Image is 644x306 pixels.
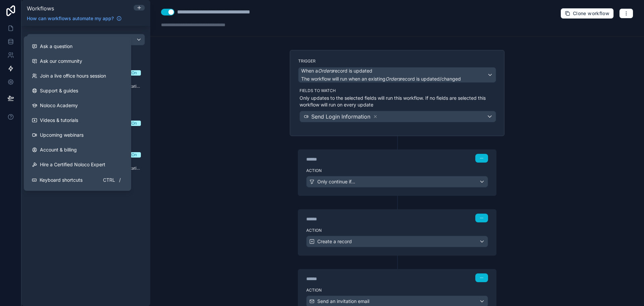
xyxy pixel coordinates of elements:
[24,15,124,22] a: How can workflows automate my app?
[306,176,488,187] button: Only continue if...
[26,128,128,142] a: Upcoming webinars
[40,161,105,168] span: Hire a Certified Noloco Expert
[317,238,352,245] span: Create a record
[317,298,369,305] span: Send an invitation email
[40,117,78,124] span: Videos & tutorials
[40,43,72,50] span: Ask a question
[301,76,461,82] span: The workflow will run when an existing record is updated/changed
[300,95,496,108] p: Only updates to the selected fields will run this workflow. If no fields are selected this workfl...
[27,5,54,12] span: Workflows
[306,228,488,233] label: Action
[40,58,82,64] span: Ask our community
[26,83,128,98] a: Support & guides
[298,58,496,64] label: Trigger
[26,157,128,172] button: Hire a Certified Noloco Expert
[26,172,128,188] button: Keyboard shortcutsCtrl/
[317,178,355,185] span: Only continue if...
[306,288,488,293] label: Action
[40,132,84,138] span: Upcoming webinars
[117,177,122,183] span: /
[26,69,128,83] a: Join a live office hours session
[26,98,128,113] a: Noloco Academy
[301,68,372,74] span: When a record is updated
[27,15,114,22] span: How can workflows automate my app?
[300,111,496,122] button: Send Login Information
[26,113,128,128] a: Videos & tutorials
[40,146,77,153] span: Account & billing
[40,102,78,109] span: Noloco Academy
[311,113,370,121] span: Send Login Information
[560,8,614,19] button: Clone workflow
[40,177,83,183] span: Keyboard shortcuts
[385,76,400,82] em: Orders
[40,87,78,94] span: Support & guides
[306,168,488,173] label: Action
[573,10,609,16] span: Clone workflow
[318,68,333,74] em: Orders
[298,67,496,83] button: When aOrdersrecord is updatedThe workflow will run when an existingOrdersrecord is updated/changed
[102,176,116,184] span: Ctrl
[306,236,488,247] button: Create a record
[40,73,106,79] span: Join a live office hours session
[26,39,128,54] button: Ask a question
[300,88,496,93] label: Fields to watch
[26,54,128,69] a: Ask our community
[26,142,128,157] a: Account & billing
